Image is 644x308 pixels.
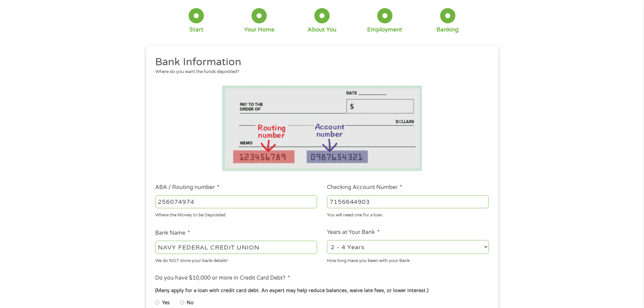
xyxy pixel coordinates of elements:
label: Checking Account Number [327,184,402,191]
h2: Bank Information [155,55,484,69]
label: Bank Name [155,230,190,237]
label: Yes [162,299,170,307]
input: 345634636 [327,195,489,208]
label: Do you have $10,000 or more in Credit Card Debt? [155,275,290,282]
img: Routing number location [222,86,422,171]
div: Your Home [244,26,275,33]
div: Employment [367,26,402,33]
div: Where the Money to be Deposited [155,210,317,219]
div: (Many apply for a loan with credit card debt. An expert may help reduce balances, waive late fees... [155,287,488,294]
div: You will need one for a loan. [327,210,489,219]
input: 263177916 [155,195,317,208]
label: Years at Your Bank [327,229,380,236]
div: How long Have you been with your Bank [327,255,489,264]
label: ABA / Routing number [155,184,219,191]
label: No [187,299,194,307]
div: Start [189,26,204,33]
div: Banking [436,26,459,33]
div: About You [308,26,336,33]
div: We do NOT store your bank details! [155,255,317,264]
div: Where do you want the funds deposited? [155,69,484,75]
